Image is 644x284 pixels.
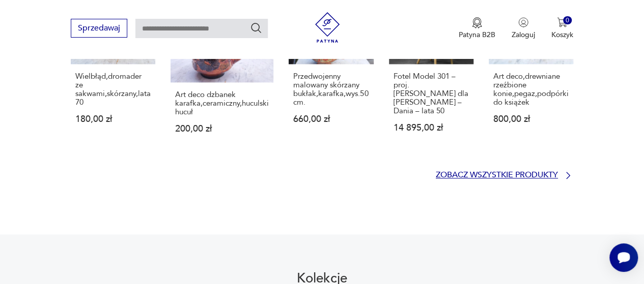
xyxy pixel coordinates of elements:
button: 0Koszyk [551,17,573,40]
img: Ikona koszyka [557,17,567,27]
p: 800,00 zł [493,115,569,123]
p: Fotel Model 301 – proj. [PERSON_NAME] dla [PERSON_NAME] – Dania – lata 50 [394,72,469,115]
div: 0 [563,16,572,25]
img: Ikona medalu [472,17,482,28]
p: Art deco dzbanek karafka,ceramiczny,huculski hucuł [175,90,269,116]
button: Patyna B2B [459,17,495,40]
p: 180,00 zł [75,115,151,123]
a: Ikona medaluPatyna B2B [459,17,495,40]
p: 14 895,00 zł [394,123,469,132]
p: Patyna B2B [459,30,495,40]
p: Zobacz wszystkie produkty [436,172,558,178]
p: Art deco,drewniane rzeźbione konie,pegaz,podpórki do książek [493,72,569,107]
button: Szukaj [250,22,262,34]
p: Wielbłąd,dromader ze sakwami,skórzany,lata 70 [75,72,151,107]
p: Zaloguj [512,30,535,40]
p: 660,00 zł [293,115,369,123]
p: Koszyk [551,30,573,40]
img: Ikonka użytkownika [518,17,528,27]
a: Sprzedawaj [71,25,127,33]
img: Patyna - sklep z meblami i dekoracjami vintage [312,12,343,43]
iframe: Smartsupp widget button [609,243,638,272]
h2: Kolekcje [297,272,347,284]
button: Sprzedawaj [71,19,127,38]
a: Zobacz wszystkie produkty [436,170,573,180]
button: Zaloguj [512,17,535,40]
p: Przedwojenny malowany skórzany bukłak,karafka,wys.50 cm. [293,72,369,107]
p: 200,00 zł [175,124,269,133]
